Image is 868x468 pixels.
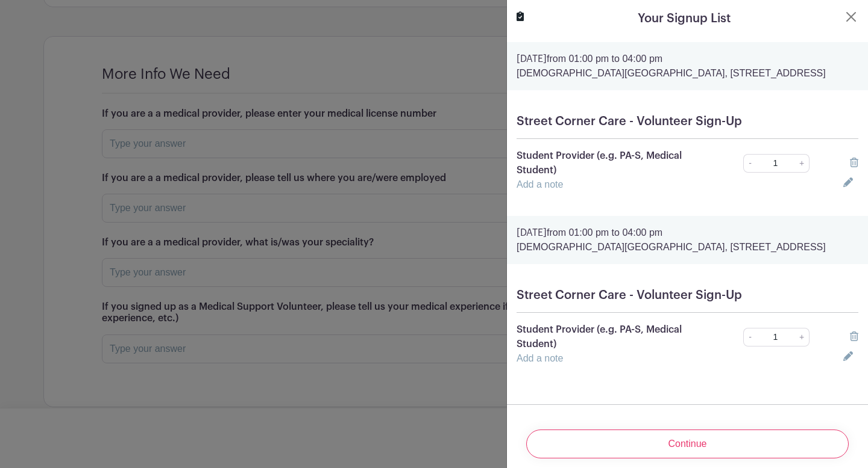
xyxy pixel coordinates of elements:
a: + [794,328,810,346]
h5: Your Signup List [638,10,731,28]
a: Add a note [517,353,563,363]
p: from 01:00 pm to 04:00 pm [517,226,858,240]
p: [DEMOGRAPHIC_DATA][GEOGRAPHIC_DATA], [STREET_ADDRESS] [517,66,858,81]
strong: [DATE] [517,228,547,238]
strong: [DATE] [517,54,547,64]
h5: Street Corner Care - Volunteer Sign-Up [517,288,858,303]
p: Student Provider (e.g. PA-S, Medical Student) [517,322,710,351]
p: [DEMOGRAPHIC_DATA][GEOGRAPHIC_DATA], [STREET_ADDRESS] [517,240,858,254]
a: + [794,154,810,173]
a: Add a note [517,179,563,189]
p: Student Provider (e.g. PA-S, Medical Student) [517,149,710,177]
a: - [743,154,756,173]
button: Close [844,10,858,24]
p: from 01:00 pm to 04:00 pm [517,52,858,66]
h5: Street Corner Care - Volunteer Sign-Up [517,114,858,129]
a: - [743,328,756,346]
input: Continue [526,430,849,458]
